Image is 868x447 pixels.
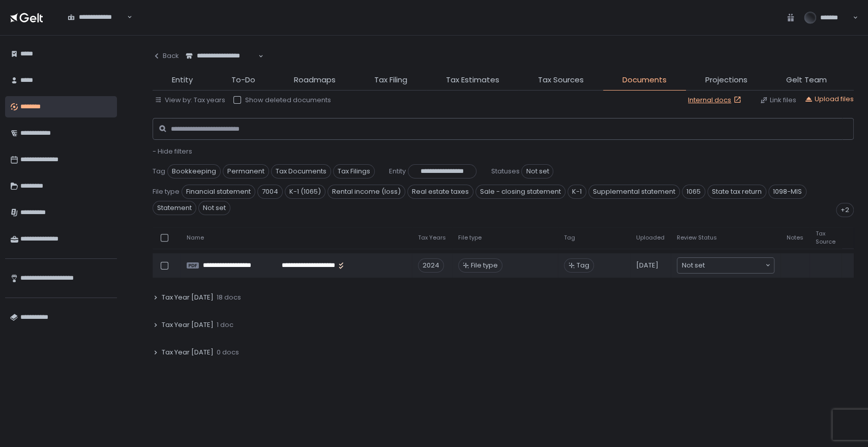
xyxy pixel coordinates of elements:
[153,147,192,156] button: - Hide filters
[217,293,241,302] span: 18 docs
[179,46,263,67] div: Search for option
[187,234,204,242] span: Name
[217,348,239,357] span: 0 docs
[162,348,214,357] span: Tax Year [DATE]
[172,74,193,86] span: Entity
[787,234,803,242] span: Notes
[155,96,225,105] button: View by: Tax years
[636,261,659,270] span: [DATE]
[418,258,444,273] div: 2024
[167,164,221,178] span: Bookkeeping
[475,185,565,199] span: Sale - closing statement
[786,74,827,86] span: Gelt Team
[162,293,214,302] span: Tax Year [DATE]
[804,95,854,104] button: Upload files
[705,260,764,271] input: Search for option
[333,164,375,178] span: Tax Filings
[636,234,665,242] span: Uploaded
[588,185,680,199] span: Supplemental statement
[186,61,257,71] input: Search for option
[682,185,705,199] span: 1065
[677,258,774,273] div: Search for option
[688,96,743,105] a: Internal docs
[61,7,132,28] div: Search for option
[68,22,126,32] input: Search for option
[446,74,499,86] span: Tax Estimates
[760,96,796,105] button: Link files
[271,164,331,178] span: Tax Documents
[327,185,405,199] span: Rental income (loss)
[153,201,196,215] span: Statement
[217,320,233,330] span: 1 doc
[705,74,747,86] span: Projections
[153,146,192,156] span: - Hide filters
[707,185,766,199] span: State tax return
[622,74,667,86] span: Documents
[231,74,255,86] span: To-Do
[198,201,230,215] span: Not set
[471,261,498,270] span: File type
[577,261,589,270] span: Tag
[182,185,255,199] span: Financial statement
[564,234,575,242] span: Tag
[294,74,336,86] span: Roadmaps
[418,234,446,242] span: Tax Years
[162,320,214,330] span: Tax Year [DATE]
[223,164,269,178] span: Permanent
[521,164,553,178] span: Not set
[153,46,179,66] button: Back
[458,234,482,242] span: File type
[768,185,806,199] span: 1098-MIS
[407,185,473,199] span: Real estate taxes
[153,167,165,176] span: Tag
[374,74,407,86] span: Tax Filing
[836,203,854,217] div: +2
[567,185,586,199] span: K-1
[257,185,283,199] span: 7004
[389,167,406,176] span: Entity
[491,167,519,176] span: Statuses
[677,234,717,242] span: Review Status
[285,185,325,199] span: K-1 (1065)
[153,51,179,61] div: Back
[153,187,179,196] span: File type
[682,260,705,271] span: Not set
[816,230,835,245] span: Tax Source
[538,74,584,86] span: Tax Sources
